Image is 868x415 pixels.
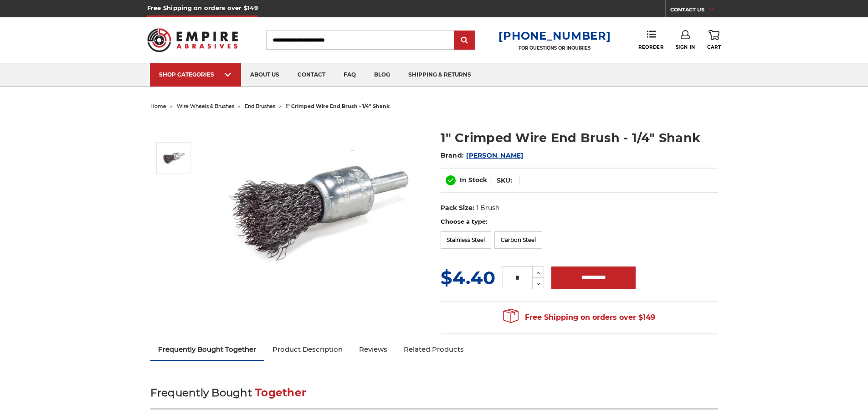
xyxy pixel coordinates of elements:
span: Together [255,386,306,399]
span: 1" crimped wire end brush - 1/4" shank [286,103,390,109]
a: Frequently Bought Together [150,339,265,359]
a: Related Products [395,339,472,359]
dt: SKU: [497,176,512,185]
a: wire wheels & brushes [177,103,234,109]
img: 1" Crimped Wire End Brush - 1/4" Shank [162,147,185,169]
label: Choose a type: [441,217,718,226]
h1: 1" Crimped Wire End Brush - 1/4" Shank [441,129,718,147]
span: Brand: [441,151,464,159]
a: Reviews [351,339,395,359]
a: Cart [707,30,721,50]
span: Reorder [638,44,663,50]
dt: Pack Size: [441,203,474,213]
a: home [150,103,166,109]
input: Submit [456,31,474,50]
span: Cart [707,44,721,50]
span: Free Shipping on orders over $149 [503,308,655,327]
a: Product Description [264,339,351,359]
a: faq [334,63,365,87]
span: Sign In [676,44,695,50]
p: FOR QUESTIONS OR INQUIRIES [498,45,611,51]
span: Frequently Bought [150,386,252,399]
div: SHOP CATEGORIES [159,71,232,78]
span: $4.40 [441,266,495,289]
img: Empire Abrasives [147,22,238,58]
a: about us [241,63,288,87]
a: [PHONE_NUMBER] [498,29,611,42]
span: In Stock [460,176,487,184]
a: [PERSON_NAME] [466,151,523,159]
a: CONTACT US [670,5,721,17]
a: contact [288,63,334,87]
a: end brushes [245,103,275,109]
a: Reorder [638,30,663,50]
dd: 1 Brush [476,203,499,213]
a: blog [365,63,399,87]
a: shipping & returns [399,63,480,87]
img: 1" Crimped Wire End Brush - 1/4" Shank [228,119,411,302]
